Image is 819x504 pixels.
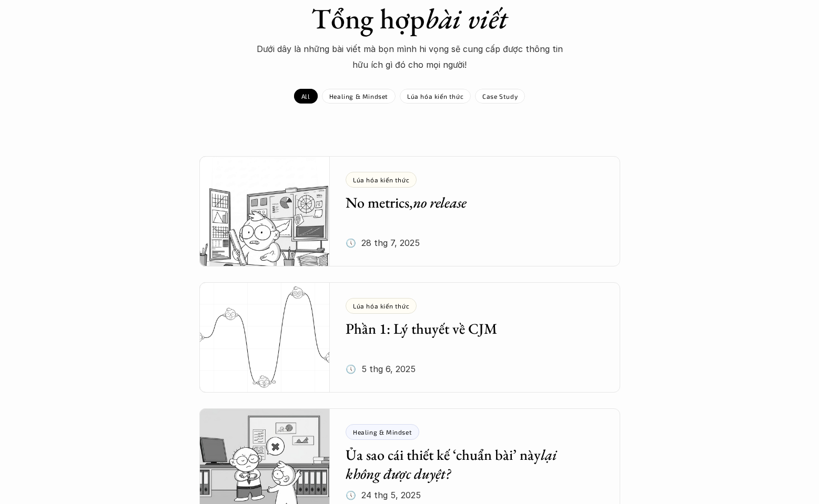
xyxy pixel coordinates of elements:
p: Lúa hóa kiến thức [353,176,409,183]
a: Healing & Mindset [322,89,396,104]
h5: No metrics, [346,193,589,212]
em: no release [413,193,467,212]
p: Healing & Mindset [353,428,412,436]
h5: Ủa sao cái thiết kế ‘chuẩn bài’ này [346,445,589,484]
p: All [301,92,310,100]
p: Healing & Mindset [329,92,388,100]
p: 🕔 28 thg 7, 2025 [346,235,420,251]
a: Lúa hóa kiến thứcPhần 1: Lý thuyết về CJM🕔 5 thg 6, 2025 [199,282,620,393]
h5: Phần 1: Lý thuyết về CJM [346,319,589,338]
p: 🕔 24 thg 5, 2025 [346,487,421,503]
a: Lúa hóa kiến thứcNo metrics,no release🕔 28 thg 7, 2025 [199,156,620,266]
h1: Tổng hợp [226,2,594,36]
p: Lúa hóa kiến thức [407,92,463,100]
a: Case Study [475,89,525,104]
p: Lúa hóa kiến thức [353,302,409,310]
a: Lúa hóa kiến thức [400,89,471,104]
p: Dưới dây là những bài viết mà bọn mình hi vọng sẽ cung cấp được thông tin hữu ích gì đó cho mọi n... [252,41,568,73]
p: 🕔 5 thg 6, 2025 [346,361,416,377]
p: Case Study [482,92,518,100]
em: lại không được duyệt? [346,445,560,483]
